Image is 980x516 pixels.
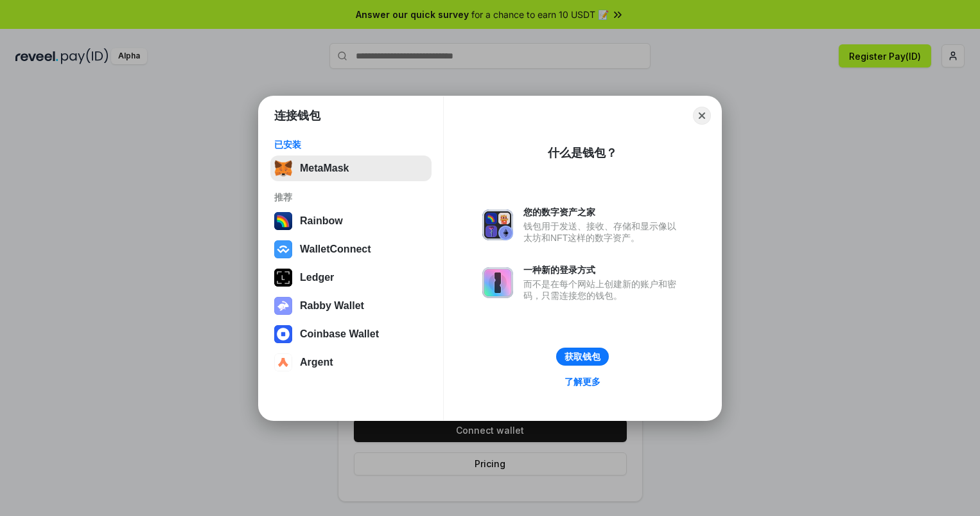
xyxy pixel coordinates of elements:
div: Rabby Wallet [300,300,364,312]
img: svg+xml,%3Csvg%20fill%3D%22none%22%20height%3D%2233%22%20viewBox%3D%220%200%2035%2033%22%20width%... [274,159,292,177]
button: Rainbow [270,208,432,234]
h1: 连接钱包 [274,108,320,123]
button: WalletConnect [270,236,432,262]
div: 获取钱包 [564,351,600,362]
div: Argent [300,357,333,368]
div: 了解更多 [564,376,600,387]
div: 而不是在每个网站上创建新的账户和密码，只需连接您的钱包。 [523,278,683,301]
img: svg+xml,%3Csvg%20xmlns%3D%22http%3A%2F%2Fwww.w3.org%2F2000%2Fsvg%22%20fill%3D%22none%22%20viewBox... [482,267,513,298]
a: 了解更多 [557,373,608,390]
button: Ledger [270,265,432,290]
div: WalletConnect [300,244,371,255]
div: 您的数字资产之家 [523,206,683,218]
img: svg+xml,%3Csvg%20xmlns%3D%22http%3A%2F%2Fwww.w3.org%2F2000%2Fsvg%22%20fill%3D%22none%22%20viewBox... [274,297,292,315]
button: Argent [270,350,432,375]
button: MetaMask [270,156,432,181]
img: svg+xml,%3Csvg%20xmlns%3D%22http%3A%2F%2Fwww.w3.org%2F2000%2Fsvg%22%20width%3D%2228%22%20height%3... [274,269,292,287]
div: 什么是钱包？ [548,145,617,161]
div: Coinbase Wallet [300,328,379,340]
img: svg+xml,%3Csvg%20width%3D%2228%22%20height%3D%2228%22%20viewBox%3D%220%200%2028%2028%22%20fill%3D... [274,353,292,371]
div: Rainbow [300,215,343,227]
button: Coinbase Wallet [270,321,432,347]
div: 一种新的登录方式 [523,264,683,276]
button: 获取钱包 [556,348,609,366]
img: svg+xml,%3Csvg%20width%3D%22120%22%20height%3D%22120%22%20viewBox%3D%220%200%20120%20120%22%20fil... [274,212,292,230]
img: svg+xml,%3Csvg%20width%3D%2228%22%20height%3D%2228%22%20viewBox%3D%220%200%2028%2028%22%20fill%3D... [274,240,292,258]
img: svg+xml,%3Csvg%20width%3D%2228%22%20height%3D%2228%22%20viewBox%3D%220%200%2028%2028%22%20fill%3D... [274,325,292,343]
img: svg+xml,%3Csvg%20xmlns%3D%22http%3A%2F%2Fwww.w3.org%2F2000%2Fsvg%22%20fill%3D%22none%22%20viewBox... [482,209,513,240]
button: Rabby Wallet [270,293,432,319]
div: Ledger [300,272,334,283]
button: Close [693,107,711,125]
div: 钱包用于发送、接收、存储和显示像以太坊和NFT这样的数字资产。 [523,220,683,244]
div: 已安装 [274,139,428,150]
div: MetaMask [300,163,349,174]
div: 推荐 [274,191,428,203]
